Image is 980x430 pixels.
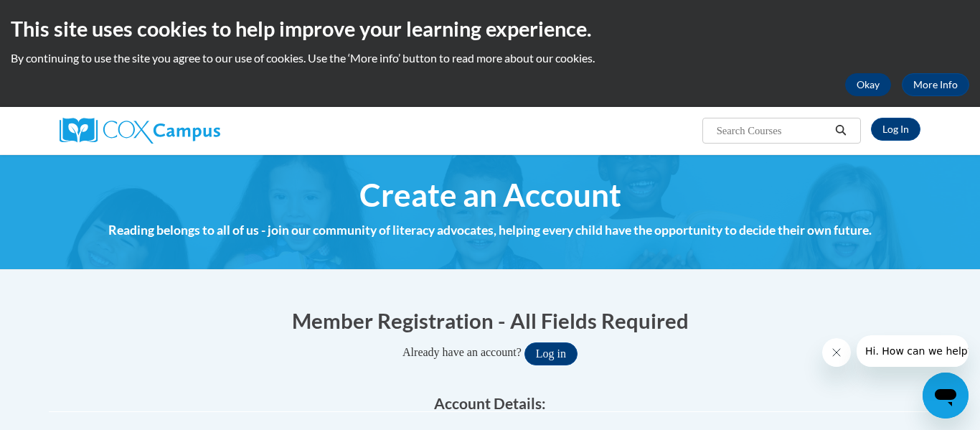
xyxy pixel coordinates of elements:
span: Create an Account [359,176,621,214]
img: Cox Campus [60,118,220,144]
button: Search [830,122,852,139]
a: More Info [902,73,969,96]
iframe: Button to launch messaging window [923,373,969,419]
span: Account Details: [434,394,546,412]
iframe: Close message [822,338,851,367]
span: Hi. How can we help? [9,10,116,22]
button: Okay [845,73,891,96]
h2: This site uses cookies to help improve your learning experience. [11,14,969,43]
p: By continuing to use the site you agree to our use of cookies. Use the ‘More info’ button to read... [11,50,969,66]
h1: Member Registration - All Fields Required [49,306,931,335]
button: Log in [524,342,578,365]
span: Already have an account? [402,346,522,358]
input: Search Courses [715,122,830,139]
h4: Reading belongs to all of us - join our community of literacy advocates, helping every child have... [49,221,931,240]
iframe: Message from company [857,335,969,367]
a: Log In [871,118,920,141]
